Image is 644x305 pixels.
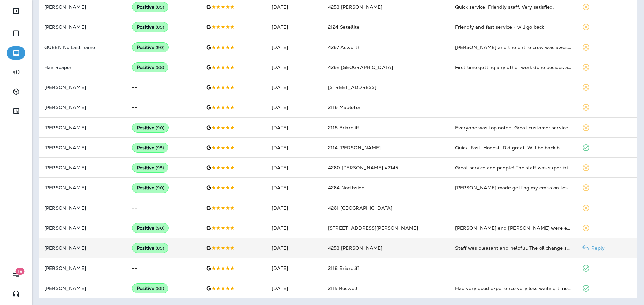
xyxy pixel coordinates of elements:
td: [DATE] [266,278,323,298]
span: ( 90 ) [156,225,164,231]
div: Staff was pleasant and helpful. The oil change service was quick, efficient and thorough. The ser... [455,245,572,251]
span: ( 88 ) [156,65,164,70]
div: Friendly and fast service - will go back [455,24,572,30]
div: Positive [132,2,168,12]
td: -- [127,97,200,118]
td: [DATE] [266,77,323,97]
span: [STREET_ADDRESS][PERSON_NAME] [328,225,418,231]
p: QUEEN No Last name [44,45,121,50]
p: [PERSON_NAME] [44,4,121,10]
td: [DATE] [266,258,323,278]
p: Reply [589,245,605,251]
span: 4258 [PERSON_NAME] [328,4,383,10]
span: 2115 Roswell [328,285,357,291]
td: [DATE] [266,138,323,158]
span: 19 [16,268,25,275]
span: ( 95 ) [156,145,164,151]
td: [DATE] [266,238,323,258]
div: Positive [132,42,169,52]
span: ( 85 ) [156,245,164,251]
td: [DATE] [266,37,323,57]
p: [PERSON_NAME] [44,24,121,30]
button: Expand Sidebar [7,4,25,18]
span: ( 90 ) [156,185,164,191]
span: 2124 Satellite [328,24,359,30]
div: Positive [132,223,169,233]
div: Positive [132,243,168,253]
div: Positive [132,163,168,173]
span: ( 85 ) [156,24,164,30]
div: Quick service. Friendly staff. Very satisfied. [455,4,572,10]
p: Hair Reaper [44,65,121,70]
div: Positive [132,183,169,193]
span: ( 85 ) [156,286,164,291]
p: [PERSON_NAME] [44,205,121,211]
button: 19 [7,269,25,282]
span: 4262 [GEOGRAPHIC_DATA] [328,64,393,70]
p: [PERSON_NAME] [44,165,121,170]
span: ( 90 ) [156,125,164,131]
span: 4267 Acworth [328,44,361,50]
p: [PERSON_NAME] [44,286,121,291]
td: [DATE] [266,198,323,218]
span: 2118 Briarcliff [328,265,359,271]
div: Positive [132,62,168,72]
td: -- [127,198,200,218]
td: -- [127,77,200,97]
div: Positive [132,283,168,293]
span: ( 95 ) [156,165,164,171]
p: [PERSON_NAME] [44,105,121,110]
span: 2116 Mableton [328,104,362,110]
div: Positive [132,143,168,153]
div: Positive [132,22,168,32]
p: [PERSON_NAME] [44,225,121,231]
span: [STREET_ADDRESS] [328,84,376,90]
td: [DATE] [266,17,323,37]
p: [PERSON_NAME] [44,265,121,271]
span: 4264 Northside [328,185,364,191]
span: 2114 [PERSON_NAME] [328,145,381,151]
div: Jiffy Lube made getting my emission testing done a breeze! I stayed in my car, the guys were supe... [455,184,572,191]
td: [DATE] [266,158,323,178]
span: 4260 [PERSON_NAME] #2145 [328,165,398,171]
p: [PERSON_NAME] [44,185,121,190]
p: [PERSON_NAME] [44,85,121,90]
td: [DATE] [266,97,323,118]
p: [PERSON_NAME] [44,145,121,150]
td: [DATE] [266,57,323,77]
td: [DATE] [266,118,323,138]
span: 4258 [PERSON_NAME] [328,245,383,251]
span: ( 85 ) [156,4,164,10]
p: [PERSON_NAME] [44,125,121,130]
td: -- [127,258,200,278]
span: 4261 [GEOGRAPHIC_DATA] [328,205,392,211]
td: [DATE] [266,218,323,238]
span: ( 90 ) [156,45,164,50]
div: Had very good experience very less waiting time and staff is very supportive. [455,285,572,292]
div: Quick. Fast. Honest. Did great. Will be back b [455,144,572,151]
div: Great service and people! The staff was super friendly, knowledgeable, and professional. As well,... [455,164,572,171]
div: Positive [132,123,169,133]
span: 2118 Briarcliff [328,125,359,131]
div: First time getting any other work done besides an oil change. I was needing some brake work done ... [455,64,572,71]
div: Stephen and Casey were excellent and thorough with the service performed on my Acura SUV ( power ... [455,225,572,231]
td: [DATE] [266,178,323,198]
div: Everyone was top notch. Great customer service. Highly recommend! [455,124,572,131]
p: [PERSON_NAME] [44,245,121,251]
div: Austin and the entire crew was awesome. Very polite and they loved my truck 🥰 Me too😃 [455,44,572,51]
